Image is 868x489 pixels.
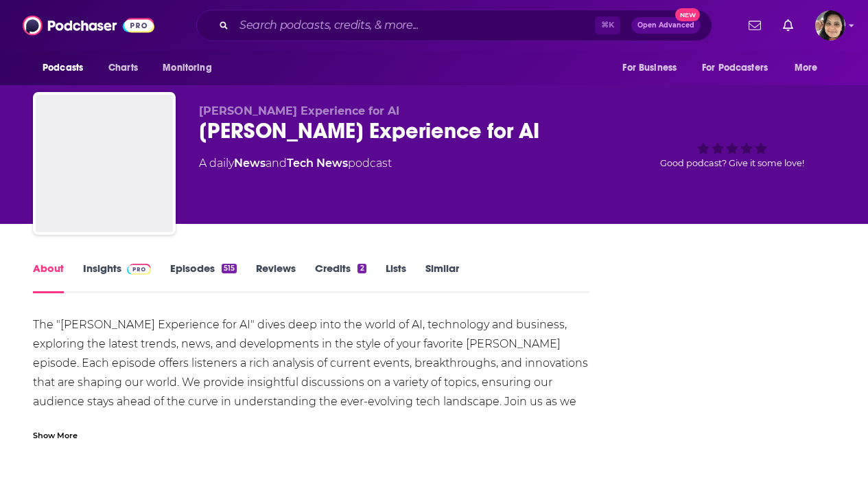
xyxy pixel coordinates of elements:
div: 2 [357,264,366,273]
button: open menu [785,55,835,81]
span: Podcasts [43,58,83,78]
button: open menu [613,55,694,81]
span: New [675,8,700,21]
span: Charts [108,58,138,78]
div: A daily podcast [199,155,392,172]
div: Good podcast? Give it some love! [629,104,835,190]
button: open menu [33,55,101,81]
span: [PERSON_NAME] Experience for AI [199,104,399,117]
div: Search podcasts, credits, & more... [196,10,712,41]
div: The "[PERSON_NAME] Experience for AI" dives deep into the world of AI, technology and business, e... [33,315,589,431]
span: Open Advanced [637,22,694,29]
a: Reviews [256,262,296,293]
a: About [33,262,64,293]
a: Show notifications dropdown [743,14,766,37]
button: open menu [693,55,788,81]
a: Lists [386,262,406,293]
button: open menu [153,55,229,81]
a: Tech News [287,157,348,170]
span: ⌘ K [595,16,620,34]
input: Search podcasts, credits, & more... [234,14,595,36]
a: Episodes515 [170,262,237,293]
span: For Podcasters [702,58,768,78]
span: Good podcast? Give it some love! [660,158,804,168]
span: Monitoring [163,58,211,78]
a: Similar [425,262,459,293]
a: Show notifications dropdown [777,14,799,37]
a: Credits2 [315,262,366,293]
img: Podchaser Pro [127,264,151,275]
span: More [795,58,818,78]
a: InsightsPodchaser Pro [83,262,151,293]
span: and [266,157,287,170]
span: Logged in as shelbyjanner [815,10,845,41]
a: Charts [99,55,146,81]
a: News [234,157,266,170]
button: Open AdvancedNew [631,17,701,34]
div: 515 [222,264,237,273]
button: Show profile menu [815,10,845,41]
img: User Profile [815,10,845,41]
span: For Business [622,58,677,78]
img: Podchaser - Follow, Share and Rate Podcasts [23,12,154,38]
